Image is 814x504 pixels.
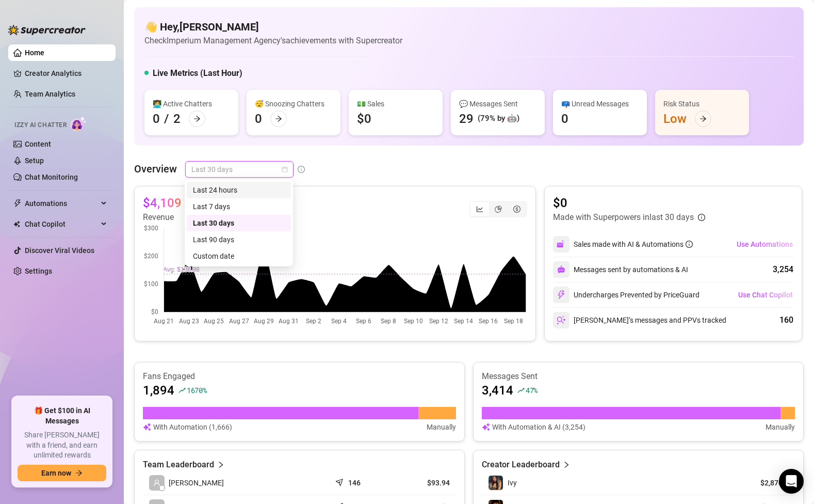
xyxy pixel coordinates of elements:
img: svg%3e [557,290,566,300]
div: 💬 Messages Sent [459,98,536,109]
a: Team Analytics [25,90,75,98]
span: rise [517,387,525,394]
span: thunderbolt [13,199,22,208]
article: Messages Sent [482,371,795,382]
a: Chat Monitoring [25,173,78,181]
div: 160 [779,314,793,326]
div: $0 [357,111,371,127]
div: 😴 Snoozing Chatters [255,98,332,109]
div: 3,254 [773,263,793,276]
span: 🎁 Get $100 in AI Messages [18,406,106,426]
div: [PERSON_NAME]’s messages and PPVs tracked [553,312,726,328]
div: Open Intercom Messenger [779,469,804,494]
div: (79% by 🤖) [478,113,519,125]
div: 💵 Sales [357,98,434,109]
div: 0 [255,111,262,127]
button: Use Automations [736,236,793,253]
a: Content [25,140,51,148]
article: $2,870.3 [742,478,789,488]
a: Creator Analytics [25,65,107,82]
span: 47 % [526,385,538,395]
span: Earn now [41,469,71,477]
div: Last 30 days [193,217,285,229]
div: Last 7 days [193,201,285,212]
span: rise [178,387,186,394]
span: send [335,476,346,486]
span: dollar-circle [513,206,520,213]
img: svg%3e [482,421,490,433]
article: Creator Leaderboard [482,459,560,471]
img: Chat Copilot [13,220,20,228]
button: Use Chat Copilot [738,287,793,303]
span: 1670 % [187,385,207,395]
span: Automations [25,195,98,212]
a: Settings [25,267,52,275]
span: Use Chat Copilot [738,291,793,299]
a: Discover Viral Videos [25,246,94,255]
article: $93.94 [400,478,450,488]
img: logo-BBDzfeDw.svg [8,25,86,35]
span: pie-chart [495,206,502,213]
div: Last 24 hours [193,184,285,196]
div: 29 [459,111,474,127]
article: Made with Superpowers in last 30 days [553,211,694,224]
div: 📪 Unread Messages [561,98,639,109]
article: 1,894 [143,382,174,399]
div: Last 30 days [187,215,291,231]
span: user [153,479,160,486]
span: info-circle [298,166,305,173]
article: With Automation & AI (3,254) [492,421,585,433]
a: Setup [25,156,44,165]
span: Chat Copilot [25,216,98,232]
img: svg%3e [557,265,565,274]
div: 👩‍💻 Active Chatters [153,98,230,109]
span: right [217,459,224,471]
h4: 👋 Hey, [PERSON_NAME] [144,20,402,34]
div: segmented control [469,201,527,217]
span: [PERSON_NAME] [169,477,224,489]
div: Sales made with AI & Automations [574,239,693,250]
span: arrow-right [275,115,282,122]
article: Overview [134,161,177,177]
div: Risk Status [663,98,741,109]
span: calendar [282,166,288,172]
div: Messages sent by automations & AI [553,261,688,278]
article: $4,109 [143,195,182,211]
article: Manually [427,421,456,433]
article: 3,414 [482,382,513,399]
span: Use Automations [737,240,793,248]
div: 0 [561,111,568,127]
div: Last 90 days [187,231,291,248]
span: Share [PERSON_NAME] with a friend, and earn unlimited rewards [18,430,106,461]
article: Manually [766,421,795,433]
article: Fans Engaged [143,371,456,382]
img: svg%3e [143,421,151,433]
div: 0 [153,111,160,127]
span: Ivy [508,479,517,487]
span: Izzy AI Chatter [14,120,67,130]
article: Team Leaderboard [143,459,214,471]
article: Check Imperium Management Agency's achievements with Supercreator [144,34,402,47]
img: svg%3e [557,316,566,325]
span: info-circle [686,241,693,248]
span: arrow-right [193,115,201,122]
img: Ivy [489,476,503,490]
div: Last 90 days [193,234,285,245]
img: AI Chatter [71,116,87,131]
span: arrow-right [699,115,707,122]
span: arrow-right [75,469,83,477]
button: Earn nowarrow-right [18,465,106,481]
span: Last 30 days [191,162,287,177]
article: Revenue [143,211,206,224]
article: $0 [553,195,705,211]
div: Custom date [187,248,291,264]
h5: Live Metrics (Last Hour) [153,67,242,80]
div: 2 [173,111,181,127]
div: Last 7 days [187,198,291,215]
div: Last 24 hours [187,182,291,198]
div: Undercharges Prevented by PriceGuard [553,287,699,303]
span: line-chart [476,206,483,213]
article: With Automation (1,666) [153,421,232,433]
a: Home [25,49,44,57]
div: Custom date [193,250,285,262]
